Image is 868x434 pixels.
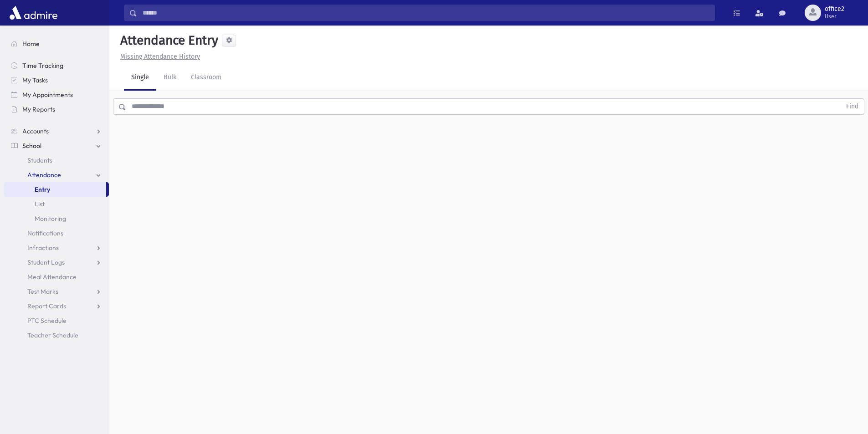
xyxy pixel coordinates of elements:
span: My Appointments [22,91,73,99]
a: List [4,197,109,211]
a: Attendance [4,168,109,182]
span: Students [27,156,52,164]
a: Time Tracking [4,58,109,73]
a: Infractions [4,240,109,255]
a: Test Marks [4,284,109,299]
a: Student Logs [4,255,109,270]
span: Meal Attendance [27,273,77,281]
a: Accounts [4,124,109,138]
a: Missing Attendance History [117,53,200,61]
a: Monitoring [4,211,109,226]
span: School [22,142,41,150]
span: Time Tracking [22,61,63,70]
span: My Reports [22,105,55,113]
a: Classroom [184,65,229,91]
a: Students [4,153,109,168]
span: Infractions [27,244,59,252]
a: My Reports [4,102,109,117]
span: Notifications [27,229,63,237]
span: Test Marks [27,287,58,296]
a: Teacher Schedule [4,328,109,342]
a: Single [124,65,156,91]
a: My Appointments [4,87,109,102]
a: School [4,138,109,153]
span: Attendance [27,171,61,179]
a: Meal Attendance [4,270,109,284]
a: Entry [4,182,106,197]
span: User [825,13,844,20]
a: Notifications [4,226,109,240]
span: PTC Schedule [27,317,67,325]
span: Home [22,40,40,48]
span: Monitoring [35,214,66,223]
a: Home [4,36,109,51]
span: My Tasks [22,76,48,84]
a: My Tasks [4,73,109,87]
span: Report Cards [27,302,66,310]
a: PTC Schedule [4,313,109,328]
u: Missing Attendance History [120,53,200,61]
span: Accounts [22,127,49,135]
button: Find [841,99,864,114]
span: Student Logs [27,258,65,266]
a: Report Cards [4,299,109,313]
span: List [35,200,45,208]
img: AdmirePro [7,4,60,22]
a: Bulk [156,65,184,91]
span: Entry [35,185,50,194]
h5: Attendance Entry [117,33,218,48]
span: office2 [825,5,844,13]
input: Search [137,5,714,21]
span: Teacher Schedule [27,331,78,339]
